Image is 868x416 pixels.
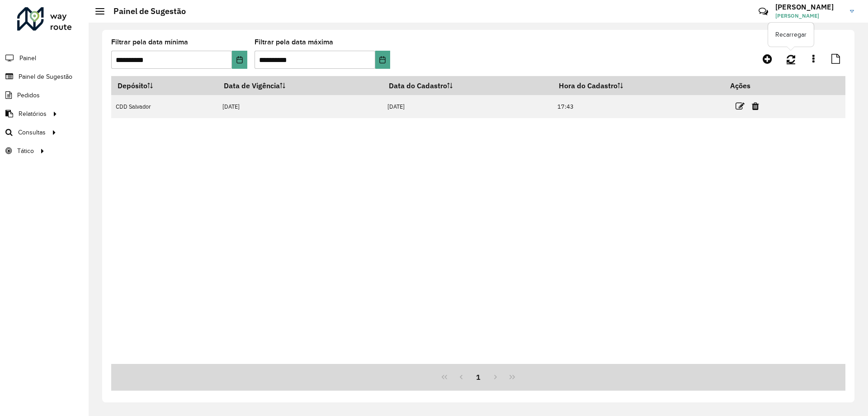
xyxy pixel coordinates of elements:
[19,53,36,63] span: Painel
[104,6,186,16] h2: Painel de Sugestão
[470,368,487,386] button: 1
[768,23,814,47] div: Recarregar
[775,3,843,11] h3: [PERSON_NAME]
[17,91,40,100] span: Pedidos
[19,72,72,81] span: Painel de Sugestão
[724,76,778,95] th: Ações
[552,76,723,95] th: Hora do Cadastro
[17,146,34,156] span: Tático
[111,37,188,48] label: Filtrar pela data mínima
[111,76,217,95] th: Depósito
[382,76,552,95] th: Data do Cadastro
[382,95,552,118] td: [DATE]
[552,95,723,118] td: 17:43
[736,100,745,112] a: Editar
[752,100,759,112] a: Excluir
[255,37,333,48] label: Filtrar pela data máxima
[232,51,247,69] button: Choose Date
[111,95,217,118] td: CDD Salvador
[18,128,46,137] span: Consultas
[754,2,773,21] a: Contato Rápido
[375,51,390,69] button: Choose Date
[217,76,382,95] th: Data de Vigência
[19,109,47,119] span: Relatórios
[217,95,382,118] td: [DATE]
[775,12,843,20] span: [PERSON_NAME]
